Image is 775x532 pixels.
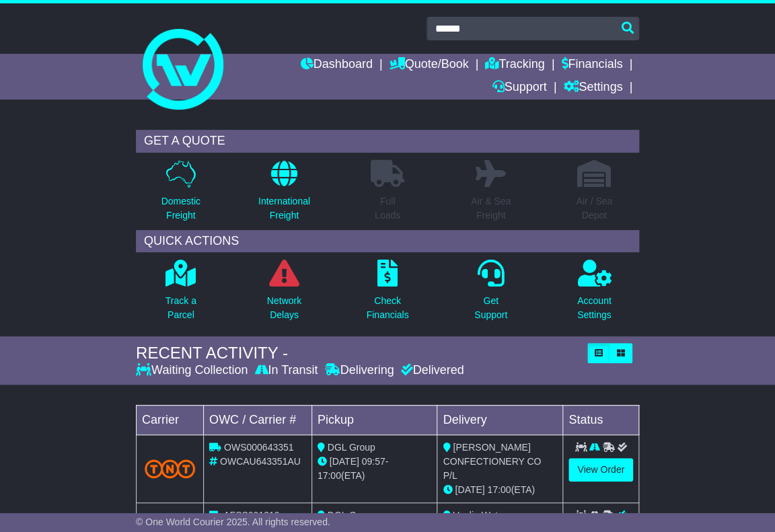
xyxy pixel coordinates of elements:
div: Delivered [397,363,464,378]
a: DomesticFreight [161,159,201,230]
div: QUICK ACTIONS [136,230,639,253]
a: Quote/Book [389,54,468,77]
span: OWS000643351 [224,442,294,453]
td: Carrier [137,405,204,434]
span: DGL Group [328,510,375,521]
a: Tracking [485,54,544,77]
p: Account Settings [577,294,612,322]
a: AccountSettings [577,259,612,330]
p: Network Delays [267,294,301,322]
p: Get Support [474,294,507,322]
div: - (ETA) [318,455,432,483]
div: (ETA) [443,483,557,497]
td: OWC / Carrier # [204,405,312,434]
span: [PERSON_NAME] CONFECTIONERY CO P/L [443,442,541,481]
a: Financials [561,54,622,77]
p: Domestic Freight [161,194,200,223]
a: Track aParcel [165,259,197,330]
a: Support [492,77,547,100]
span: OWCAU643351AU [220,456,301,467]
a: Settings [563,77,622,100]
a: InternationalFreight [258,159,311,230]
div: Delivering [321,363,397,378]
span: © One World Courier 2025. All rights reserved. [136,517,330,527]
a: Dashboard [301,54,373,77]
td: Pickup [311,405,437,434]
p: Air & Sea Freight [471,194,511,223]
span: DGL Group [328,442,375,453]
a: View Order [568,458,633,482]
a: CheckFinancials [365,259,409,330]
p: Full Loads [371,194,404,223]
span: 17:00 [318,470,341,481]
span: AFSS001319 [223,510,279,521]
p: Check Financials [366,294,408,322]
img: TNT_Domestic.png [145,459,195,478]
div: GET A QUOTE [136,130,639,153]
a: GetSupport [474,259,508,330]
div: RECENT ACTIVITY - [136,344,581,363]
span: [DATE] [330,456,359,467]
a: NetworkDelays [266,259,302,330]
div: Waiting Collection [136,363,251,378]
p: Air / Sea Depot [576,194,612,223]
span: [DATE] [455,484,484,495]
span: 17:00 [487,484,511,495]
div: In Transit [251,363,321,378]
td: Delivery [437,405,563,434]
td: Status [563,405,639,434]
span: 09:57 [362,456,385,467]
p: Track a Parcel [165,294,196,322]
p: International Freight [258,194,310,223]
